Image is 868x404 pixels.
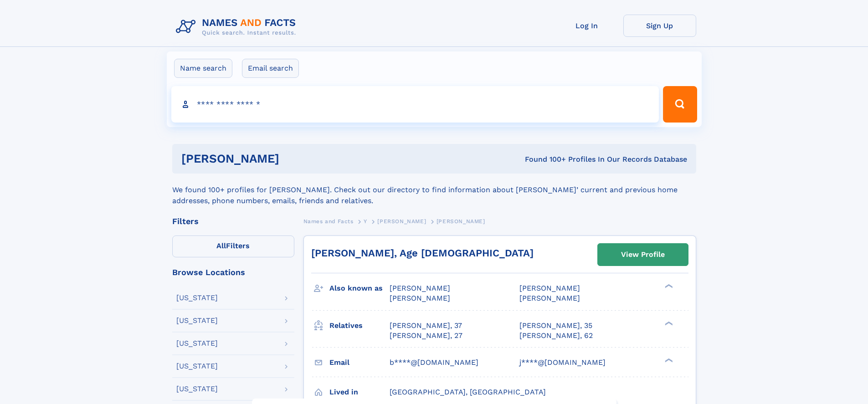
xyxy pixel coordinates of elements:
[598,244,688,266] a: View Profile
[172,268,294,276] div: Browse Locations
[172,217,294,225] div: Filters
[176,317,218,324] div: [US_STATE]
[519,294,580,302] span: [PERSON_NAME]
[172,174,696,206] div: We found 100+ profiles for [PERSON_NAME]. Check out our directory to find information about [PERS...
[216,241,226,250] span: All
[242,59,299,78] label: Email search
[377,215,426,227] a: [PERSON_NAME]
[550,15,623,37] a: Log In
[623,15,696,37] a: Sign Up
[176,340,218,347] div: [US_STATE]
[663,357,673,363] div: ❯
[171,86,659,123] input: search input
[663,86,697,123] button: Search Button
[176,385,218,393] div: [US_STATE]
[181,153,402,164] h1: [PERSON_NAME]
[172,15,303,39] img: Logo Names and Facts
[390,321,462,331] a: [PERSON_NAME], 37
[364,218,367,225] span: Y
[402,154,687,164] div: Found 100+ Profiles In Our Records Database
[329,318,390,333] h3: Relatives
[663,283,673,289] div: ❯
[172,235,294,257] label: Filters
[377,218,426,225] span: [PERSON_NAME]
[663,320,673,326] div: ❯
[174,59,232,78] label: Name search
[303,215,354,227] a: Names and Facts
[390,284,450,292] span: [PERSON_NAME]
[329,355,390,370] h3: Email
[176,294,218,302] div: [US_STATE]
[621,244,665,265] div: View Profile
[519,284,580,292] span: [PERSON_NAME]
[311,247,534,259] a: [PERSON_NAME], Age [DEMOGRAPHIC_DATA]
[519,331,593,341] a: [PERSON_NAME], 62
[519,321,592,331] a: [PERSON_NAME], 35
[364,215,367,227] a: Y
[390,294,450,302] span: [PERSON_NAME]
[329,384,390,400] h3: Lived in
[176,363,218,370] div: [US_STATE]
[437,218,485,225] span: [PERSON_NAME]
[390,331,462,341] a: [PERSON_NAME], 27
[329,281,390,296] h3: Also known as
[390,388,546,396] span: [GEOGRAPHIC_DATA], [GEOGRAPHIC_DATA]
